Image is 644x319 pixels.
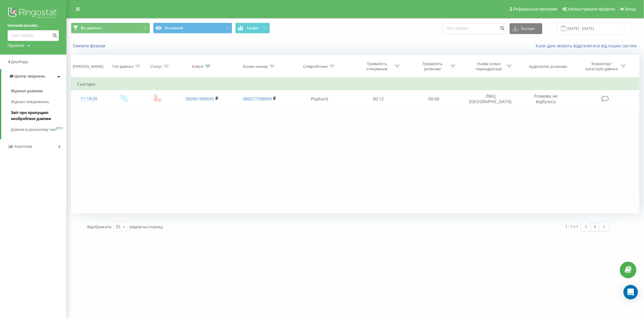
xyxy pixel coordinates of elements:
[1,69,66,84] a: Центр звернень
[416,61,449,71] div: Тривалість розмови
[11,127,56,133] span: Дзвінки в реальному часі
[623,285,638,299] div: Open Intercom Messenger
[303,64,328,69] div: Співробітник
[247,26,259,30] span: Графік
[406,90,462,108] td: 00:00
[11,124,66,135] a: Дзвінки в реальному часіNEW
[130,224,163,229] span: рядків на сторінці
[243,96,272,102] a: 380677788899
[568,7,615,11] span: Налаштування профілю
[243,64,268,69] div: Бізнес номер
[529,64,567,69] div: Аудіозапис розмови
[185,96,214,102] a: 380967389095
[116,224,120,230] div: 25
[351,90,406,108] td: 00:12
[11,107,66,124] a: Звіт про пропущені необроблені дзвінки
[443,23,507,34] input: Пошук за номером
[8,43,24,49] div: Проекти
[8,23,59,29] a: lvivmedicalcenter...
[473,61,505,71] div: Назва схеми переадресації
[8,30,59,41] input: Пошук за номером
[11,99,49,105] span: Журнал повідомлень
[112,64,133,69] div: Тип дзвінка
[11,86,66,96] a: Журнал дзвінків
[153,23,232,33] button: Основний
[150,64,162,69] div: Статус
[71,23,150,33] button: Всі дзвінки
[11,96,66,107] a: Журнал повідомлень
[81,26,101,30] span: Всі дзвінки
[289,90,351,108] td: Playback
[536,43,639,49] a: Коли дані можуть відрізнятися вiд інших систем
[513,7,558,11] span: Реферальна програма
[73,64,103,69] div: [PERSON_NAME]
[11,59,28,64] span: Дашборд
[510,23,542,34] button: Експорт
[8,6,59,21] img: Ringostat logo
[566,223,578,229] div: 1 - 1 з 1
[591,223,600,231] a: 1
[77,93,101,105] div: 11:18:28
[192,64,203,69] div: Клієнт
[584,61,619,71] div: Коментар/категорія дзвінка
[235,23,270,33] button: Графік
[361,61,393,71] div: Тривалість очікування
[11,110,63,122] span: Звіт про пропущені необроблені дзвінки
[14,74,45,78] span: Центр звернень
[87,224,111,229] span: Відображати
[534,93,558,104] span: Розмова не відбулась
[14,144,32,149] span: Аналiтика
[625,7,636,11] span: Вихід
[11,88,43,94] span: Журнал дзвінків
[71,43,108,49] button: Скинути фільтри
[462,90,519,108] td: ЛМЦ [GEOGRAPHIC_DATA]
[71,78,639,90] td: Сьогодні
